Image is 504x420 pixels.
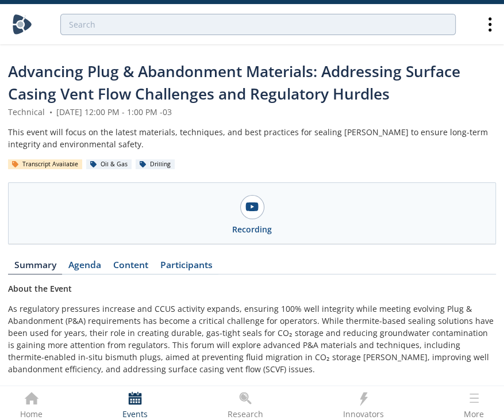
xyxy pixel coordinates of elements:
[60,14,456,35] input: Advanced Search
[8,261,62,274] a: Summary
[136,159,175,170] div: Drilling
[47,106,54,117] span: •
[8,303,496,375] p: As regulatory pressures increase and CCUS activity expands, ensuring 100% well integrity while me...
[8,384,93,395] strong: About the Innovators
[8,159,82,170] div: Transcript Available
[12,14,32,35] img: Home
[8,61,460,104] span: Advancing Plug & Abandonment Materials: Addressing Surface Casing Vent Flow Challenges and Regula...
[86,159,132,170] div: Oil & Gas
[8,106,496,118] div: Technical [DATE] 12:00 PM - 1:00 PM -03
[232,223,272,235] div: Recording
[8,283,72,294] strong: About the Event
[8,126,496,150] div: This event will focus on the latest materials, techniques, and best practices for sealing [PERSON...
[62,261,107,274] a: Agenda
[107,261,154,274] a: Content
[154,261,218,274] a: Participants
[9,183,495,244] a: Recording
